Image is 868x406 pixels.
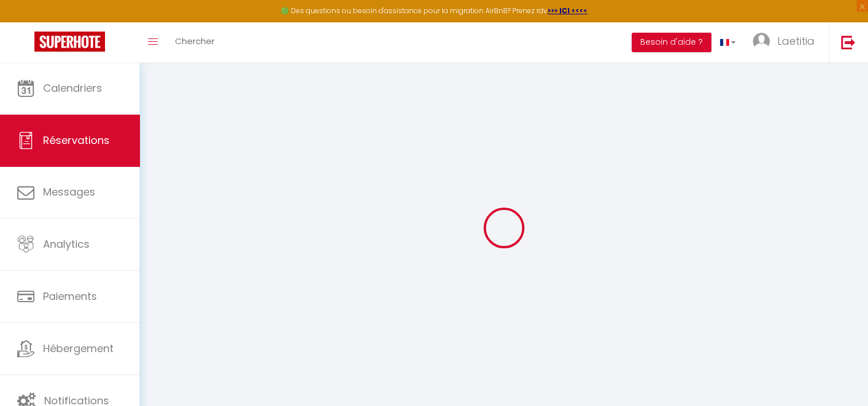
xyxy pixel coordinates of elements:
span: Réservations [43,133,110,147]
span: Hébergement [43,341,114,356]
img: Super Booking [34,32,105,52]
a: >>> ICI <<<< [547,6,587,15]
img: ... [753,33,770,50]
span: Chercher [175,35,215,47]
span: Messages [43,185,95,199]
span: Analytics [43,237,89,251]
img: logout [841,35,855,49]
span: Calendriers [43,81,102,95]
span: Laetitia [777,34,815,48]
a: Chercher [166,22,223,63]
span: Paiements [43,289,97,303]
button: Besoin d'aide ? [632,33,711,52]
a: ... Laetitia [744,22,829,63]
